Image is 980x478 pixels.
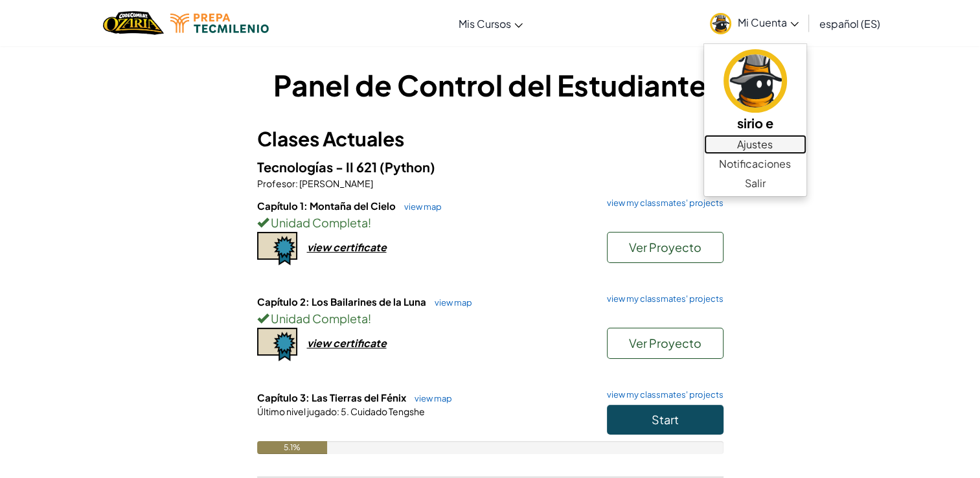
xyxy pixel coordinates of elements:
[257,328,297,361] img: certificate-icon.png
[459,17,511,30] span: Mis Cursos
[607,405,724,435] button: Start
[600,199,724,207] a: view my classmates' projects
[819,17,880,30] span: español (ES)
[710,13,731,34] img: avatar
[257,295,428,308] span: Capítulo 2: Los Bailarines de la Luna
[257,177,295,189] span: Profesor
[368,311,371,326] span: !
[368,215,371,230] span: !
[600,295,724,303] a: view my classmates' projects
[257,391,408,404] span: Capítulo 3: Las Tierras del Fénix
[629,336,701,350] span: Ver Proyecto
[704,135,806,154] a: Ajustes
[452,6,529,41] a: Mis Cursos
[428,297,472,308] a: view map
[257,336,387,350] a: view certificate
[269,311,368,326] span: Unidad Completa
[170,14,269,33] img: Tecmilenio logo
[607,328,724,359] button: Ver Proyecto
[295,177,298,189] span: :
[600,391,724,399] a: view my classmates' projects
[398,201,442,212] a: view map
[298,177,373,189] span: [PERSON_NAME]
[269,215,368,230] span: Unidad Completa
[703,3,805,43] a: Mi Cuenta
[380,159,435,175] span: (Python)
[257,232,297,266] img: certificate-icon.png
[257,441,327,454] div: 5.1%
[704,174,806,193] a: Salir
[339,405,349,417] span: 5.
[337,405,339,417] span: :
[103,10,163,36] a: Ozaria by CodeCombat logo
[738,16,799,29] span: Mi Cuenta
[103,10,163,36] img: Home
[257,405,337,417] span: Último nivel jugado
[704,154,806,174] a: Notificaciones
[257,65,724,105] h1: Panel de Control del Estudiante
[349,405,425,417] span: Cuidado Tengshe
[813,6,887,41] a: español (ES)
[719,156,791,172] span: Notificaciones
[704,47,806,135] a: sirio e
[629,240,701,255] span: Ver Proyecto
[724,49,787,113] img: avatar
[307,240,387,254] div: view certificate
[408,393,452,404] a: view map
[257,199,398,212] span: Capítulo 1: Montaña del Cielo
[307,336,387,350] div: view certificate
[652,412,679,427] span: Start
[607,232,724,263] button: Ver Proyecto
[257,159,380,175] span: Tecnologías - II 621
[717,113,793,133] h5: sirio e
[257,240,387,254] a: view certificate
[257,124,724,154] h3: Clases Actuales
